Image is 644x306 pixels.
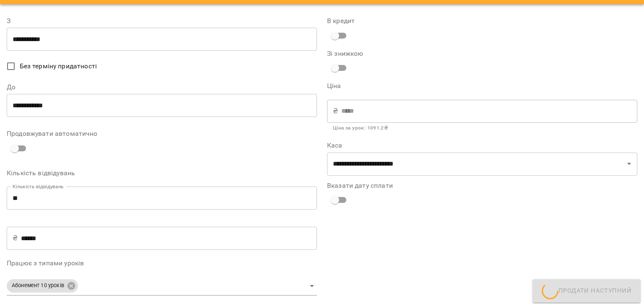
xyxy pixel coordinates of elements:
span: Абонемент 10 уроків [7,282,69,290]
label: Каса [327,142,637,149]
p: ₴ [333,106,338,116]
span: Без терміну придатності [20,61,97,71]
label: До [7,84,317,91]
label: Вказати дату сплати [327,182,637,189]
label: Зі знижкою [327,50,431,57]
div: Абонемент 10 уроків [7,277,317,296]
label: Кількість відвідувань [7,170,317,176]
div: Абонемент 10 уроків [7,279,78,293]
p: ₴ [13,233,18,243]
label: З [7,18,317,24]
label: Працює з типами уроків [7,260,317,267]
label: В кредит [327,18,637,24]
label: Ціна [327,83,637,89]
label: Продовжувати автоматично [7,130,317,137]
b: Ціна за урок : 1091.2 ₴ [333,125,388,131]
